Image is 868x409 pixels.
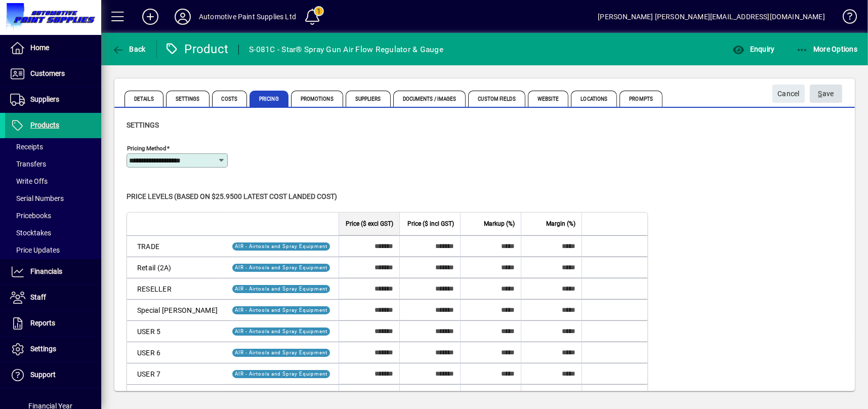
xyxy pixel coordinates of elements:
span: Website [528,91,569,107]
a: Receipts [5,138,101,155]
span: Customers [30,69,65,77]
span: AIR - Airtools and Spray Equipment [235,329,327,334]
td: Special [PERSON_NAME] [127,299,224,320]
button: Enquiry [730,40,777,58]
a: Reports [5,311,101,336]
span: More Options [796,45,858,53]
a: Financials [5,259,101,284]
span: Documents / Images [393,91,466,107]
span: Back [112,45,146,53]
span: Write Offs [10,177,48,185]
button: Back [109,40,148,58]
a: Serial Numbers [5,190,101,207]
button: Profile [167,8,199,26]
span: Serial Numbers [10,194,64,202]
span: AIR - Airtools and Spray Equipment [235,307,327,313]
td: TRADE [127,235,224,257]
span: Settings [30,345,56,353]
div: [PERSON_NAME] [PERSON_NAME][EMAIL_ADDRESS][DOMAIN_NAME] [598,9,825,25]
span: Custom Fields [468,91,525,107]
span: Reports [30,319,55,327]
span: Home [30,44,49,52]
span: Support [30,371,56,379]
span: Promotions [291,91,343,107]
button: Save [810,85,842,103]
a: Support [5,362,101,388]
span: Suppliers [30,95,59,103]
span: AIR - Airtools and Spray Equipment [235,286,327,292]
a: Price Updates [5,241,101,259]
span: Price Updates [10,246,60,254]
a: Settings [5,337,101,362]
a: Home [5,35,101,61]
span: Locations [571,91,617,107]
span: Pricing [250,91,288,107]
span: Stocktakes [10,229,51,237]
span: Staff [30,293,46,301]
div: Product [164,41,229,57]
span: Settings [127,121,159,129]
td: [PERSON_NAME] [127,384,224,405]
span: Markup (%) [484,218,515,229]
button: More Options [794,40,860,58]
span: AIR - Airtools and Spray Equipment [235,265,327,270]
div: Automotive Paint Supplies Ltd [199,9,296,25]
a: Staff [5,285,101,310]
span: Costs [212,91,247,107]
span: ave [818,86,834,102]
td: Retail (2A) [127,257,224,278]
button: Add [134,8,167,26]
span: Financials [30,267,62,275]
span: Enquiry [732,45,774,53]
button: Cancel [772,85,805,103]
a: Pricebooks [5,207,101,224]
span: Cancel [777,86,800,102]
a: Knowledge Base [835,2,855,35]
span: S [818,90,822,98]
mat-label: Pricing method [127,145,167,152]
span: Margin (%) [546,218,575,229]
a: Stocktakes [5,224,101,241]
span: AIR - Airtools and Spray Equipment [235,350,327,355]
td: USER 5 [127,320,224,342]
span: AIR - Airtools and Spray Equipment [235,371,327,377]
span: AIR - Airtools and Spray Equipment [235,243,327,249]
td: RESELLER [127,278,224,299]
a: Write Offs [5,173,101,190]
span: Suppliers [346,91,391,107]
a: Transfers [5,155,101,173]
a: Customers [5,61,101,87]
div: S-081C - Star® Spray Gun Air Flow Regulator & Gauge [249,42,443,58]
span: Transfers [10,160,46,168]
span: Pricebooks [10,212,51,220]
span: Prompts [619,91,663,107]
span: Price ($ incl GST) [407,218,454,229]
span: Price ($ excl GST) [346,218,393,229]
app-page-header-button: Back [101,40,157,58]
a: Suppliers [5,87,101,112]
span: Receipts [10,143,43,151]
span: Price levels (based on $25.9500 Latest cost landed cost) [127,192,337,200]
span: Products [30,121,59,129]
span: Settings [166,91,210,107]
span: Details [125,91,163,107]
td: USER 6 [127,342,224,363]
td: USER 7 [127,363,224,384]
